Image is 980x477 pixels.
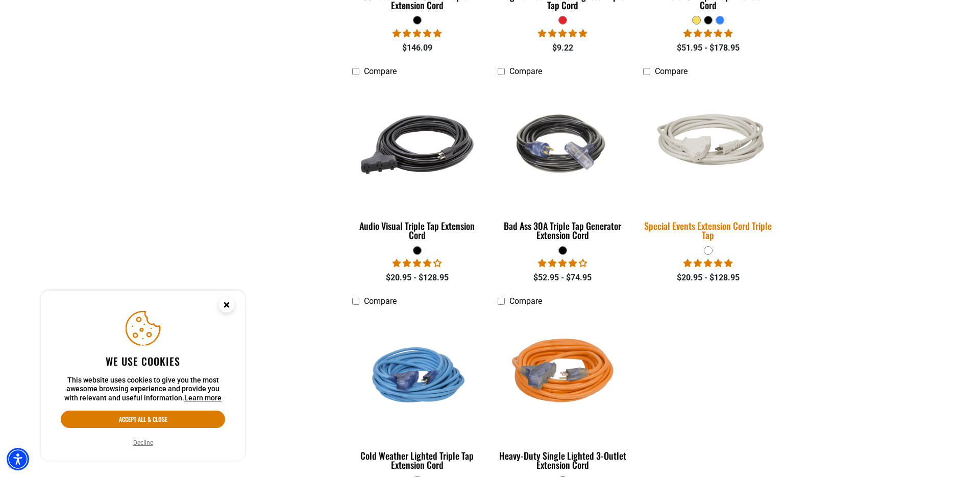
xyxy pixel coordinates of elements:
[498,311,628,475] a: orange Heavy-Duty Single Lighted 3-Outlet Extension Cord
[364,296,397,306] span: Compare
[352,311,482,475] a: Light Blue Cold Weather Lighted Triple Tap Extension Cord
[509,66,542,76] span: Compare
[353,86,482,204] img: black
[208,291,245,322] button: Close this option
[393,29,442,38] span: 5.00 stars
[498,272,628,284] div: $52.95 - $74.95
[364,66,397,76] span: Compare
[498,81,628,246] a: black Bad Ass 30A Triple Tap Generator Extension Cord
[41,291,245,461] aside: Cookie Consent
[509,296,542,306] span: Compare
[498,42,628,54] div: $9.22
[655,66,688,76] span: Compare
[643,272,773,284] div: $20.95 - $128.95
[498,221,628,240] div: Bad Ass 30A Triple Tap Generator Extension Cord
[498,451,628,469] div: Heavy-Duty Single Lighted 3-Outlet Extension Cord
[538,258,587,268] span: 4.00 stars
[643,221,773,240] div: Special Events Extension Cord Triple Tap
[61,354,225,368] h2: We use cookies
[352,272,482,284] div: $20.95 - $128.95
[643,81,773,246] a: white Special Events Extension Cord Triple Tap
[393,258,442,268] span: 3.75 stars
[352,42,482,54] div: $146.09
[683,258,732,268] span: 5.00 stars
[352,221,482,240] div: Audio Visual Triple Tap Extension Cord
[643,42,773,54] div: $51.95 - $178.95
[352,81,482,246] a: black Audio Visual Triple Tap Extension Cord
[498,316,627,434] img: orange
[7,448,29,470] div: Accessibility Menu
[352,451,482,469] div: Cold Weather Lighted Triple Tap Extension Cord
[61,376,225,403] p: This website uses cookies to give you the most awesome browsing experience and provide you with r...
[61,411,225,428] button: Accept all & close
[636,102,779,189] img: white
[498,86,627,204] img: black
[538,29,587,38] span: 5.00 stars
[353,316,482,434] img: Light Blue
[184,394,222,402] a: This website uses cookies to give you the most awesome browsing experience and provide you with r...
[683,29,732,38] span: 5.00 stars
[130,438,156,448] button: Decline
